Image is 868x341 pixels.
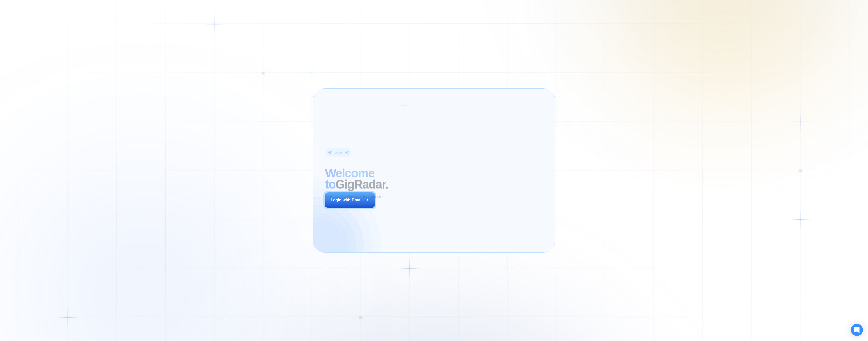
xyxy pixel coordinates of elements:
[325,168,429,190] h2: ‍ GigRadar.
[331,197,363,203] div: Login with Email
[325,194,384,200] p: AI Business Manager for Agencies
[325,192,375,208] button: Login with Email
[851,324,863,336] div: Open Intercom Messenger
[325,167,374,191] span: Welcome to
[335,150,342,154] div: Login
